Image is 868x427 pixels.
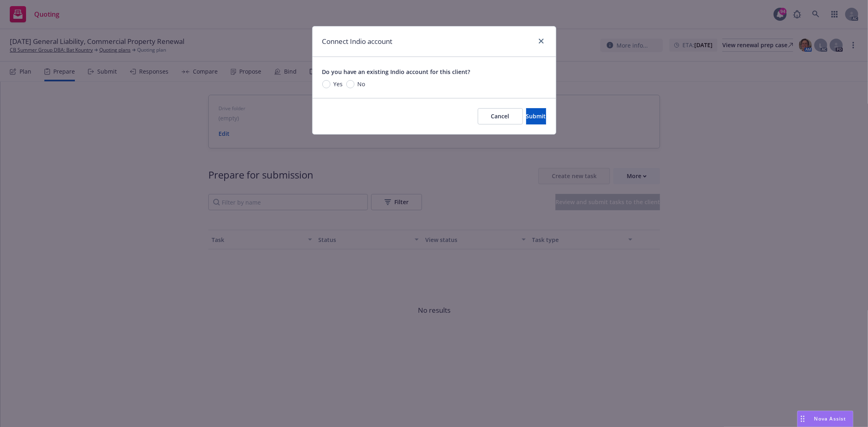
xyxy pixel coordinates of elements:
span: Nova Assist [814,415,846,422]
a: close [536,36,546,46]
button: Submit [526,108,546,124]
button: Nova Assist [797,411,853,427]
input: No [346,80,354,88]
span: No [358,80,365,88]
h1: Connect Indio account [322,36,393,47]
span: Cancel [491,112,509,120]
span: Yes [334,80,343,88]
div: Drag to move [798,411,808,427]
button: Cancel [478,108,523,124]
span: Submit [526,112,546,120]
input: Yes [322,80,330,88]
span: Do you have an existing Indio account for this client? [322,68,470,76]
